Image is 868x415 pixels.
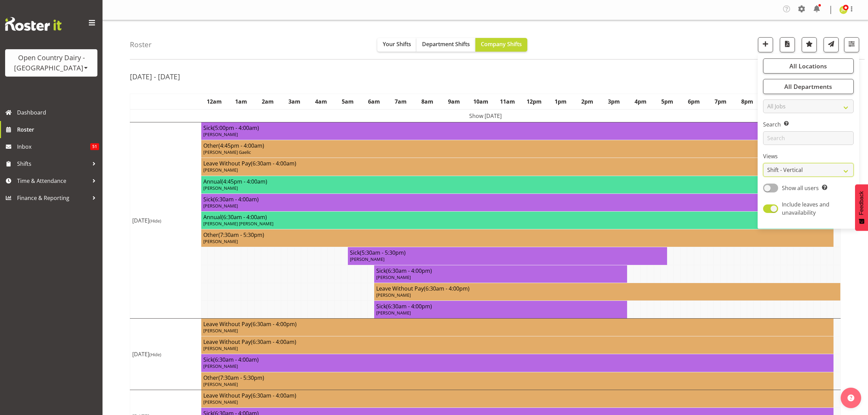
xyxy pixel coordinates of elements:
th: 1pm [547,94,574,110]
th: 12am [201,94,228,110]
h4: Other [203,231,831,238]
th: 4pm [627,94,654,110]
img: help-xxl-2.png [847,394,854,401]
span: [PERSON_NAME] [203,381,238,387]
th: 7am [388,94,414,110]
span: Feedback [858,191,865,215]
button: Your Shifts [377,38,417,52]
span: [PERSON_NAME] [203,238,238,244]
th: 5am [334,94,361,110]
span: Time & Attendance [17,176,89,186]
th: 10am [467,94,494,110]
span: (6:30am - 4:00pm) [424,285,470,292]
span: Roster [17,124,99,135]
span: (Hide) [149,351,161,358]
span: (6:30am - 4:00pm) [386,267,432,275]
span: (6:30am - 4:00am) [251,338,296,346]
h4: Leave Without Pay [376,285,838,292]
h4: Annual [203,214,831,220]
button: Filter Shifts [844,37,859,52]
label: Search [763,120,854,129]
h4: Sick [376,267,625,274]
button: Download a PDF of the roster according to the set date range. [780,37,795,52]
th: 5pm [654,94,680,110]
h4: Other [203,142,831,149]
img: Rosterit website logo [5,17,62,31]
th: 1am [228,94,254,110]
span: Dashboard [17,107,99,118]
span: [PERSON_NAME] [PERSON_NAME] [203,220,273,227]
span: Department Shifts [422,40,470,48]
th: 9am [441,94,467,110]
span: [PERSON_NAME] [376,274,411,280]
button: Department Shifts [417,38,475,52]
span: 51 [90,143,99,150]
button: All Departments [763,79,854,94]
h4: Annual [203,178,831,185]
td: [DATE] [130,122,201,319]
span: [PERSON_NAME] [203,131,238,137]
img: jessica-greenwood7429.jpg [839,6,847,14]
span: (6:30am - 4:00pm) [386,303,432,310]
h4: Roster [130,41,152,49]
div: Open Country Dairy - [GEOGRAPHIC_DATA] [12,53,91,73]
h4: Leave Without Pay [203,392,831,399]
h4: Sick [203,356,831,363]
h4: Other [203,374,831,381]
td: Show [DATE] [130,109,841,122]
span: (6:30am - 4:00am) [213,356,259,363]
button: All Locations [763,58,854,73]
button: Add a new shift [758,37,773,52]
span: [PERSON_NAME] [376,292,411,298]
button: Highlight an important date within the roster. [802,37,817,52]
h4: Leave Without Pay [203,338,831,345]
th: 2pm [574,94,601,110]
th: 3pm [600,94,627,110]
h2: [DATE] - [DATE] [130,72,180,81]
th: 6am [361,94,388,110]
span: Shifts [17,159,89,169]
span: [PERSON_NAME] [203,345,238,351]
span: [PERSON_NAME] [350,256,384,262]
span: (7:30am - 5:30pm) [218,374,264,381]
span: [PERSON_NAME] [203,363,238,369]
span: [PERSON_NAME] Gaelic [203,149,251,155]
h4: Sick [203,196,831,203]
span: Company Shifts [481,40,522,48]
span: [PERSON_NAME] [203,203,238,209]
span: (6:30am - 4:00am) [251,392,296,399]
button: Send a list of all shifts for the selected filtered period to all rostered employees. [824,37,839,52]
span: Inbox [17,142,90,152]
h4: Leave Without Pay [203,321,831,327]
span: (6:30am - 4:00am) [251,160,296,167]
span: All Locations [789,62,827,70]
span: (5:30am - 5:30pm) [360,249,406,256]
span: (6:30am - 4:00pm) [251,320,297,328]
h4: Leave Without Pay [203,160,831,167]
span: Your Shifts [383,40,411,48]
span: [PERSON_NAME] [203,327,238,334]
button: Company Shifts [475,38,527,52]
th: 3am [281,94,308,110]
th: 8am [414,94,441,110]
th: 7pm [707,94,734,110]
span: Finance & Reporting [17,193,89,203]
span: [PERSON_NAME] [203,167,238,173]
th: 2am [254,94,281,110]
label: Views [763,152,854,160]
h4: Sick [350,249,665,256]
th: 6pm [680,94,707,110]
span: [PERSON_NAME] [376,310,411,316]
span: (6:30am - 4:00am) [221,213,267,221]
button: Feedback - Show survey [855,184,868,231]
span: Show all users [782,184,819,192]
span: (Hide) [149,218,161,224]
span: (6:30am - 4:00am) [213,196,259,203]
span: All Departments [784,82,832,91]
td: [DATE] [130,319,201,390]
th: 4am [308,94,334,110]
h4: Sick [376,303,625,310]
span: (4:45pm - 4:00am) [221,178,267,185]
h4: Sick [203,124,831,131]
th: 8pm [734,94,760,110]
